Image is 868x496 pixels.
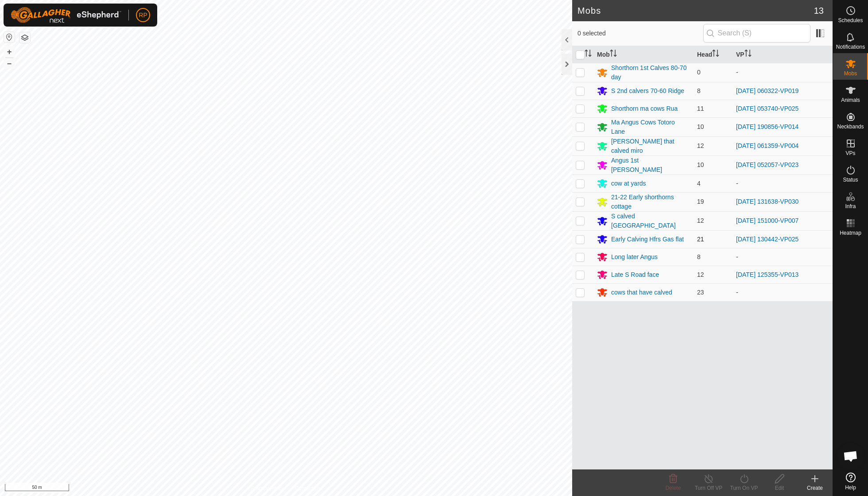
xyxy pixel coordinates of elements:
span: Neckbands [837,124,864,129]
span: 4 [697,180,701,187]
a: Contact Us [295,484,321,492]
p-sorticon: Activate to sort [744,51,752,58]
span: 23 [697,289,704,296]
p-sorticon: Activate to sort [712,51,719,58]
span: Status [843,177,858,182]
a: [DATE] 130442-VP025 [736,236,798,243]
div: Early Calving Hfrs Gas flat [611,235,684,244]
span: 12 [697,271,704,278]
span: 10 [697,161,704,168]
div: Turn Off VP [691,484,726,492]
button: + [4,46,15,57]
span: 19 [697,198,704,205]
a: [DATE] 190856-VP014 [736,123,798,130]
button: Reset Map [4,32,15,43]
td: - [732,174,833,192]
div: 21-22 Early shorthorns cottage [611,193,690,211]
a: [DATE] 151000-VP007 [736,217,798,224]
img: Gallagher Logo [11,7,121,23]
div: S calved [GEOGRAPHIC_DATA] [611,212,690,230]
div: Open chat [837,443,864,469]
td: - [732,248,833,266]
a: [DATE] 125355-VP013 [736,271,798,278]
span: Delete [666,485,681,491]
div: [PERSON_NAME] that calved miro [611,137,690,155]
p-sorticon: Activate to sort [610,51,617,58]
span: Schedules [838,18,863,23]
p-sorticon: Activate to sort [585,51,592,58]
span: 8 [697,87,701,94]
div: Angus 1st [PERSON_NAME] [611,156,690,174]
span: 11 [697,105,704,112]
a: Help [833,469,868,494]
span: 10 [697,123,704,130]
td: - [732,283,833,301]
th: VP [732,46,833,63]
h2: Mobs [577,5,814,16]
div: Long later Angus [611,252,658,262]
div: Ma Angus Cows Totoro Lane [611,118,690,136]
div: Create [797,484,833,492]
span: 8 [697,253,701,260]
span: VPs [845,151,855,156]
div: Turn On VP [726,484,762,492]
div: Late S Road face [611,270,659,279]
span: 0 selected [577,29,703,38]
div: cow at yards [611,179,646,188]
span: 21 [697,236,704,243]
div: Shorthorn ma cows Rua [611,104,678,113]
button: – [4,58,15,69]
span: 12 [697,217,704,224]
div: Shorthorn 1st Calves 80-70 day [611,63,690,82]
span: 0 [697,69,701,76]
span: 12 [697,142,704,149]
div: Edit [762,484,797,492]
span: RP [139,11,147,20]
button: Map Layers [19,32,30,43]
input: Search (S) [703,24,810,43]
div: cows that have calved [611,288,672,297]
span: Infra [845,204,856,209]
a: [DATE] 052057-VP023 [736,161,798,168]
a: [DATE] 131638-VP030 [736,198,798,205]
a: [DATE] 061359-VP004 [736,142,798,149]
th: Head [694,46,732,63]
td: - [732,63,833,82]
span: Mobs [844,71,857,76]
th: Mob [593,46,694,63]
span: Notifications [836,44,865,50]
span: Heatmap [840,230,861,236]
span: 13 [814,4,824,17]
a: Privacy Policy [251,484,284,492]
a: [DATE] 060322-VP019 [736,87,798,94]
span: Animals [841,97,860,103]
div: S 2nd calvers 70-60 Ridge [611,86,684,96]
span: Help [845,485,856,490]
a: [DATE] 053740-VP025 [736,105,798,112]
